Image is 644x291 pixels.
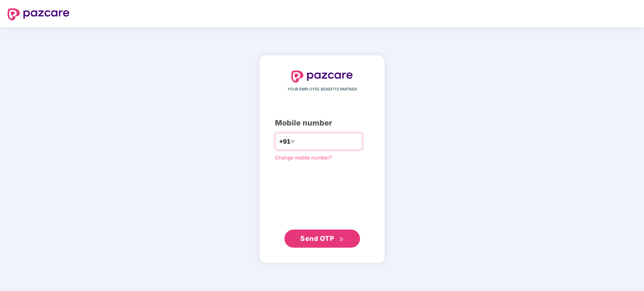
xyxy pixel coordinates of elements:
[290,139,295,144] span: down
[275,155,332,161] a: Change mobile number?
[279,137,290,146] span: +91
[275,117,369,129] div: Mobile number
[300,234,334,242] span: Send OTP
[287,86,357,92] span: YOUR EMPLOYEE BENEFITS PARTNER
[284,230,360,248] button: Send OTPdouble-right
[291,70,353,83] img: logo
[339,237,344,242] span: double-right
[8,8,69,20] img: logo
